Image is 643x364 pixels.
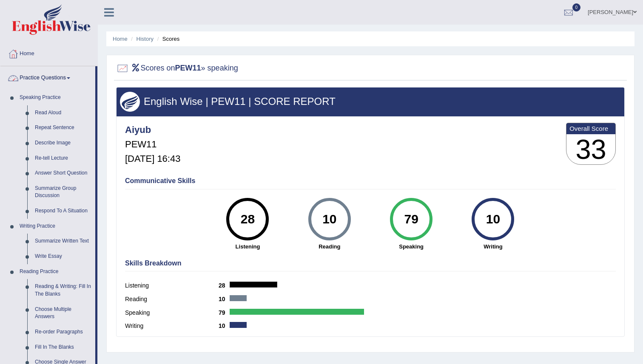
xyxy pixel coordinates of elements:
a: Summarize Written Text [31,234,95,249]
div: 79 [395,201,427,237]
a: Respond To A Situation [31,203,95,219]
h4: Aiyub [125,125,180,135]
label: Listening [125,281,219,290]
a: Home [0,42,97,63]
a: Write Essay [31,249,95,264]
span: 0 [572,3,581,11]
a: Practice Questions [0,66,95,87]
h4: Skills Breakdown [125,260,616,267]
label: Speaking [125,308,219,317]
a: Read Aloud [31,105,95,121]
li: Scores [155,35,180,43]
strong: Speaking [375,243,448,251]
a: Re-tell Lecture [31,151,95,166]
strong: Reading [293,243,366,251]
h4: Communicative Skills [125,177,616,185]
b: 79 [219,309,230,316]
a: Fill In The Blanks [31,340,95,355]
a: Answer Short Question [31,166,95,181]
b: Overall Score [569,125,612,132]
a: Repeat Sentence [31,120,95,135]
strong: Listening [211,243,284,251]
h3: English Wise | PEW11 | SCORE REPORT [120,96,621,107]
b: 28 [219,282,230,289]
img: wings.png [120,92,140,112]
a: Writing Practice [16,219,95,234]
div: 10 [314,201,345,237]
a: Reading & Writing: Fill In The Blanks [31,279,95,302]
a: Speaking Practice [16,90,95,105]
label: Writing [125,322,219,330]
a: History [137,36,154,42]
b: 10 [219,296,230,302]
b: 10 [219,322,230,329]
h2: Scores on » speaking [116,62,238,75]
a: Summarize Group Discussion [31,181,95,203]
a: Reading Practice [16,264,95,279]
h5: [DATE] 16:43 [125,154,180,164]
a: Re-order Paragraphs [31,324,95,340]
strong: Writing [456,243,529,251]
label: Reading [125,295,219,304]
div: 10 [478,201,509,237]
a: Choose Multiple Answers [31,302,95,324]
a: Describe Image [31,135,95,151]
div: 28 [232,201,263,237]
h3: 33 [566,134,615,165]
a: Home [113,36,128,42]
h5: PEW11 [125,139,180,150]
b: PEW11 [175,64,201,72]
